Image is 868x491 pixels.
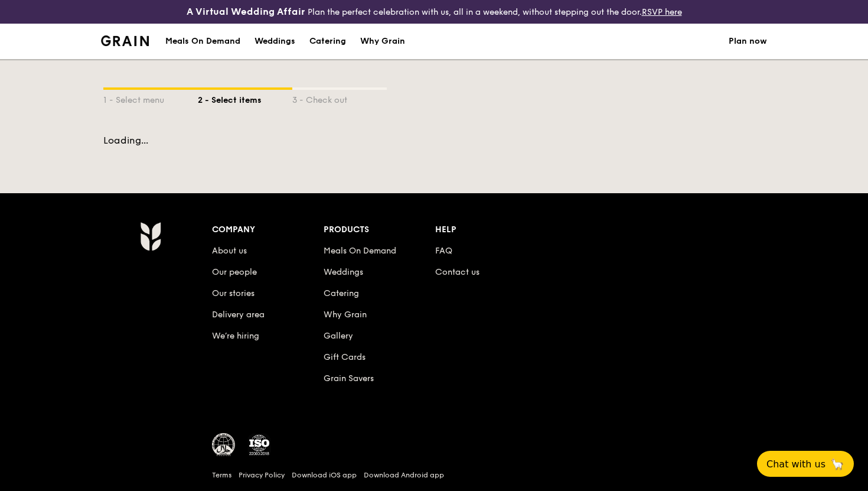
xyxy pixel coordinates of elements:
a: Our stories [212,288,254,298]
img: Grain [101,35,149,46]
img: ISO Certified [247,433,271,457]
a: Delivery area [212,310,265,320]
a: Plan now [729,24,767,59]
div: Meals On Demand [165,24,240,59]
a: Meals On Demand [324,246,396,256]
a: Logotype [101,35,149,46]
div: Plan the perfect celebration with us, all in a weekend, without stepping out the door. [145,5,723,19]
img: AYc88T3wAAAABJRU5ErkJggg== [140,222,161,251]
a: Catering [302,24,353,59]
a: Download Android app [364,470,444,480]
a: Terms [212,470,231,480]
div: Help [435,222,547,238]
div: Company [212,222,324,238]
a: Why Grain [324,310,367,320]
a: Gift Cards [324,352,366,362]
a: About us [212,246,247,256]
span: 🦙 [830,457,844,471]
span: Chat with us [766,459,825,470]
a: Privacy Policy [239,470,285,480]
a: Weddings [247,24,302,59]
a: Gallery [324,331,353,341]
a: Weddings [324,267,363,277]
a: RSVP here [642,7,682,17]
a: Meals On Demand [158,24,247,59]
img: MUIS Halal Certified [212,433,236,457]
div: Why Grain [360,24,405,59]
a: Catering [324,288,359,298]
div: Weddings [254,24,295,59]
a: We’re hiring [212,331,259,341]
a: Contact us [435,267,479,277]
a: Why Grain [353,24,412,59]
h4: A Virtual Wedding Affair [187,5,305,19]
div: 3 - Check out [292,90,387,106]
div: Catering [309,24,346,59]
div: Loading... [103,135,765,146]
a: Grain Savers [324,373,374,383]
div: 1 - Select menu [103,90,198,106]
button: Chat with us🦙 [757,451,854,477]
a: FAQ [435,246,452,256]
a: Our people [212,267,257,277]
div: Products [324,222,435,238]
div: 2 - Select items [198,90,292,106]
a: Download iOS app [292,470,357,480]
